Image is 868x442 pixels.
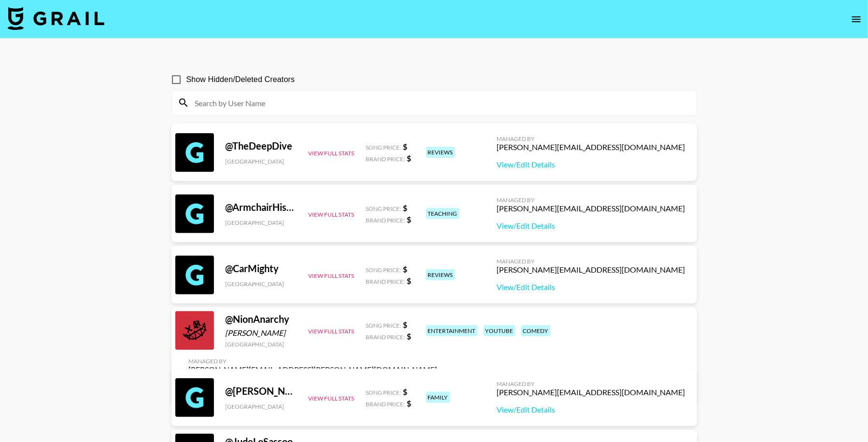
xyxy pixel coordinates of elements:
[309,395,355,402] button: View Full Stats
[366,322,401,329] span: Song Price:
[366,278,405,285] span: Brand Price:
[186,74,295,85] span: Show Hidden/Deleted Creators
[847,10,866,29] button: open drawer
[8,7,104,30] img: Grail Talent
[497,380,685,387] div: Managed By
[403,203,408,212] strong: $
[366,205,401,212] span: Song Price:
[226,328,297,338] div: [PERSON_NAME]
[403,387,408,396] strong: $
[497,142,685,152] div: [PERSON_NAME][EMAIL_ADDRESS][DOMAIN_NAME]
[189,365,438,374] div: [PERSON_NAME][EMAIL_ADDRESS][PERSON_NAME][DOMAIN_NAME]
[366,217,405,224] span: Brand Price:
[309,150,355,157] button: View Full Stats
[189,95,691,110] input: Search by User Name
[366,155,405,163] span: Brand Price:
[497,258,685,265] div: Managed By
[366,401,405,408] span: Brand Price:
[407,331,412,341] strong: $
[426,392,450,403] div: family
[407,276,412,285] strong: $
[497,387,685,397] div: [PERSON_NAME][EMAIL_ADDRESS][DOMAIN_NAME]
[226,313,297,325] div: @ NionAnarchy
[309,328,355,335] button: View Full Stats
[407,153,412,163] strong: $
[366,333,405,341] span: Brand Price:
[366,389,401,396] span: Song Price:
[226,403,297,410] div: [GEOGRAPHIC_DATA]
[497,221,685,231] a: View/Edit Details
[226,341,297,348] div: [GEOGRAPHIC_DATA]
[521,325,551,336] div: comedy
[497,405,685,414] a: View/Edit Details
[366,144,401,151] span: Song Price:
[407,215,412,224] strong: $
[497,282,685,292] a: View/Edit Details
[403,320,408,329] strong: $
[226,219,297,226] div: [GEOGRAPHIC_DATA]
[403,264,408,274] strong: $
[366,266,401,274] span: Song Price:
[309,272,355,279] button: View Full Stats
[426,147,455,158] div: reviews
[497,135,685,142] div: Managed By
[497,196,685,204] div: Managed By
[226,140,297,152] div: @ TheDeepDive
[407,399,412,408] strong: $
[226,158,297,165] div: [GEOGRAPHIC_DATA]
[426,208,459,219] div: teaching
[226,262,297,275] div: @ CarMighty
[309,211,355,218] button: View Full Stats
[403,142,408,151] strong: $
[484,325,515,336] div: youtube
[226,385,297,397] div: @ [PERSON_NAME]
[189,358,438,365] div: Managed By
[226,280,297,288] div: [GEOGRAPHIC_DATA]
[426,269,455,280] div: reviews
[497,265,685,275] div: [PERSON_NAME][EMAIL_ADDRESS][DOMAIN_NAME]
[497,204,685,213] div: [PERSON_NAME][EMAIL_ADDRESS][DOMAIN_NAME]
[226,201,297,213] div: @ ArmchairHistorian
[426,325,478,336] div: entertainment
[497,160,685,169] a: View/Edit Details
